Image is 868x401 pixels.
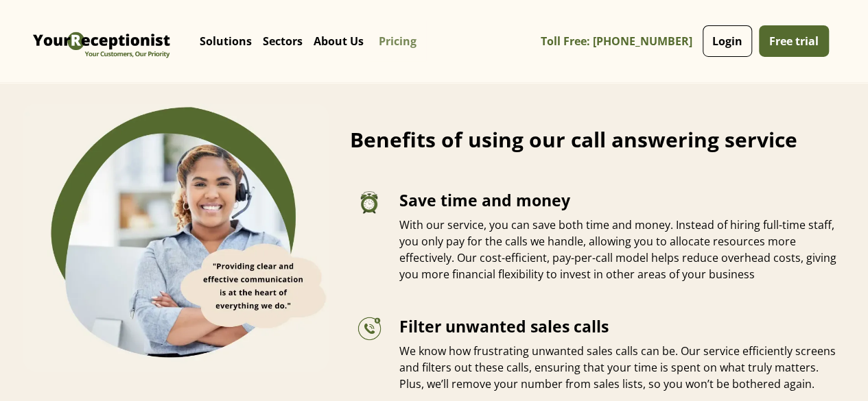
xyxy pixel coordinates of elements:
img: US Calling Answering Service, Virtual Receptionist. Legal Call Answering, Law office virtual rece... [357,191,382,215]
a: Pricing [369,21,426,62]
a: Login [703,25,752,57]
a: Toll Free: [PHONE_NUMBER] [541,26,699,57]
h3: Benefits of using our call answering service [350,124,845,155]
a: Free trial [759,25,829,57]
iframe: Chat Widget [799,335,868,401]
p: Solutions [200,34,252,48]
img: Virtual Receptionist - Answering Service - Call and Live Chat Receptionist - Virtual Receptionist... [357,317,382,341]
a: home [30,10,174,72]
h3: Filter unwanted sales calls [399,315,845,337]
div: With our service, you can save both time and money. Instead of hiring full-time staff, you only p... [399,217,845,282]
div: Solutions [194,14,257,69]
div: We know how frustrating unwanted sales calls can be. Our service efficiently screens and filters ... [399,343,845,392]
img: Virtual Receptionist [23,104,329,372]
h3: Save time and money [399,189,845,211]
img: Virtual Receptionist - Answering Service - Call and Live Chat Receptionist - Virtual Receptionist... [30,10,174,72]
p: About Us [314,34,364,48]
div: About Us [308,14,369,69]
div: Sectors [257,14,308,69]
p: Sectors [263,34,303,48]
